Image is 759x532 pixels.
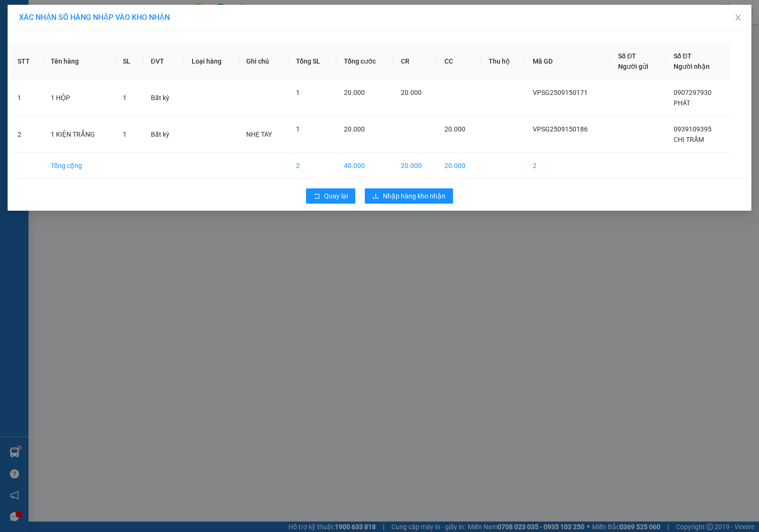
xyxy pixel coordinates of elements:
span: 20.000 [401,89,422,96]
span: Nhận: [88,9,111,19]
span: Quay lại [324,191,348,201]
span: CHỊ TRẦM [674,136,704,143]
div: VP An Cư [8,8,81,19]
span: 1 [296,89,300,96]
td: 20.000 [437,153,481,179]
th: CC [437,43,481,80]
div: 0937040848 [88,54,184,67]
th: Tổng cước [336,43,393,80]
span: XÁC NHẬN SỐ HÀNG NHẬP VÀO KHO NHẬN [19,13,170,22]
th: SL [115,43,143,80]
th: STT [10,43,43,80]
span: Số ĐT [674,52,692,60]
div: VP [GEOGRAPHIC_DATA] [88,8,184,31]
span: VPSG2509150171 [533,89,588,96]
span: 20.000 [444,125,465,133]
td: 40.000 [336,153,393,179]
td: Bất kỳ [143,116,184,153]
span: 0907297930 [674,89,712,96]
div: NKSG QUỐC TẾ [8,19,81,31]
td: 2 [525,153,611,179]
td: 2 [288,153,336,179]
span: PHÁT [674,99,690,107]
th: Tên hàng [43,43,115,80]
span: NHẸ TAY [246,131,272,138]
div: 02732239999 [8,31,81,44]
td: 1 KIỆN TRẮNG [43,116,115,153]
th: Ghi chú [239,43,288,80]
span: VPSG2509150186 [533,125,588,133]
th: Mã GD [525,43,611,80]
td: Tổng cộng [43,153,115,179]
td: Bất kỳ [143,80,184,116]
th: Thu hộ [481,43,526,80]
th: ĐVT [143,43,184,80]
span: Người gửi [618,63,648,70]
span: Nhập hàng kho nhận [383,191,445,201]
button: downloadNhập hàng kho nhận [365,188,453,204]
span: Người nhận [674,63,710,70]
td: 1 HỘP [43,80,115,116]
span: close [734,14,742,21]
button: Close [725,5,751,31]
span: 1 [296,125,300,133]
span: 1 [123,94,127,102]
button: rollbackQuay lại [306,188,355,204]
td: 1 [10,80,43,116]
span: download [372,193,379,200]
span: 20.000 [344,125,365,133]
th: Tổng SL [288,43,336,80]
span: Gửi: [8,9,23,19]
th: CR [393,43,437,80]
td: 2 [10,116,43,153]
span: rollback [314,193,320,200]
span: Số ĐT [618,52,636,60]
span: 0939109395 [674,125,712,133]
span: 20.000 [344,89,365,96]
span: 1 [123,131,127,138]
td: 20.000 [393,153,437,179]
div: LABO [GEOGRAPHIC_DATA] [88,31,184,54]
th: Loại hàng [184,43,239,80]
